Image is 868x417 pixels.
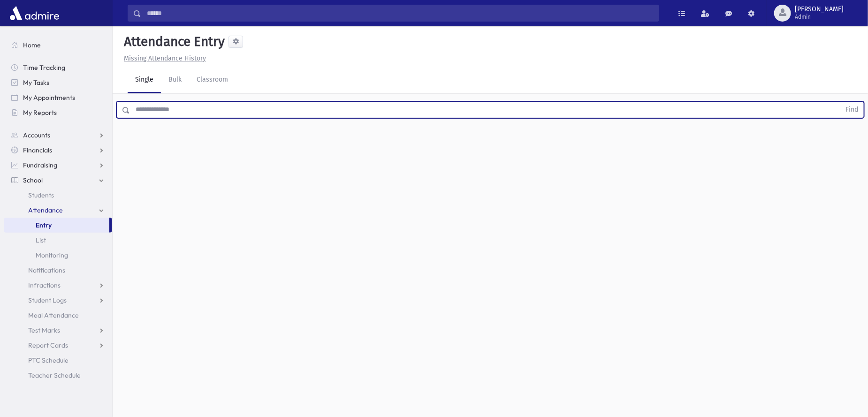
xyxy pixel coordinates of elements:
[124,54,206,62] u: Missing Attendance History
[28,266,65,274] span: Notifications
[4,218,109,233] a: Entry
[4,158,112,173] a: Fundraising
[4,233,112,248] a: List
[36,221,52,229] span: Entry
[23,63,65,72] span: Time Tracking
[28,281,61,289] span: Infractions
[4,75,112,90] a: My Tasks
[28,206,63,214] span: Attendance
[4,105,112,120] a: My Reports
[4,323,112,338] a: Test Marks
[23,41,41,49] span: Home
[23,176,43,184] span: School
[4,128,112,143] a: Accounts
[128,67,161,93] a: Single
[120,54,206,62] a: Missing Attendance History
[28,371,81,379] span: Teacher Schedule
[4,308,112,323] a: Meal Attendance
[840,102,864,118] button: Find
[28,191,54,199] span: Students
[28,296,67,304] span: Student Logs
[28,356,69,364] span: PTC Schedule
[4,293,112,308] a: Student Logs
[4,203,112,218] a: Attendance
[8,4,61,23] img: AdmirePro
[4,188,112,203] a: Students
[4,90,112,105] a: My Appointments
[120,34,225,50] h5: Attendance Entry
[4,248,112,263] a: Monitoring
[4,38,112,53] a: Home
[795,6,844,13] span: [PERSON_NAME]
[23,146,52,154] span: Financials
[23,93,75,102] span: My Appointments
[23,108,57,117] span: My Reports
[23,78,49,87] span: My Tasks
[4,338,112,353] a: Report Cards
[4,278,112,293] a: Infractions
[4,353,112,368] a: PTC Schedule
[28,326,60,334] span: Test Marks
[4,60,112,75] a: Time Tracking
[189,67,236,93] a: Classroom
[795,13,844,21] span: Admin
[28,311,79,319] span: Meal Attendance
[161,67,189,93] a: Bulk
[4,263,112,278] a: Notifications
[4,368,112,383] a: Teacher Schedule
[36,251,68,259] span: Monitoring
[23,131,50,139] span: Accounts
[4,173,112,188] a: School
[4,143,112,158] a: Financials
[28,341,68,349] span: Report Cards
[36,236,46,244] span: List
[141,5,659,22] input: Search
[23,161,57,169] span: Fundraising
